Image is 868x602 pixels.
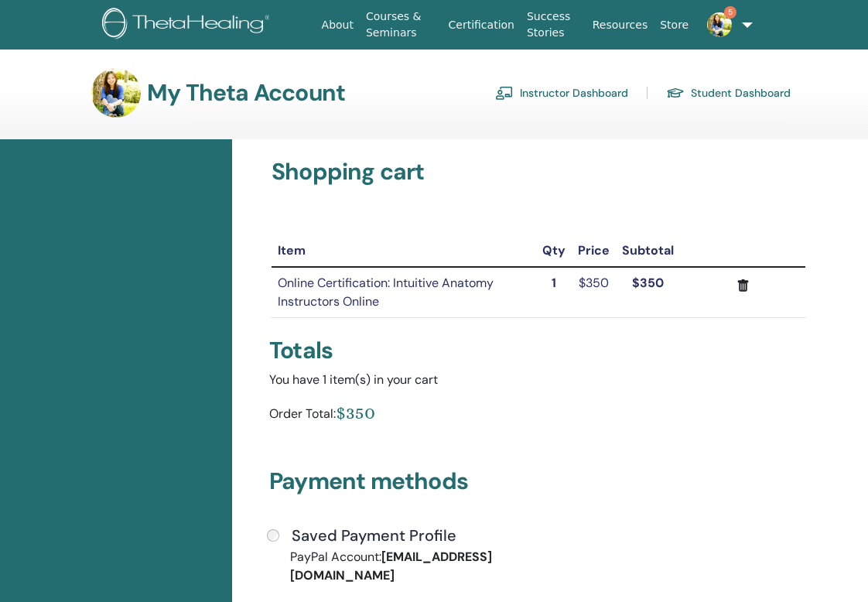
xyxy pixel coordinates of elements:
th: Price [572,235,616,267]
div: PayPal Account: [279,548,538,585]
strong: $350 [632,275,664,291]
a: Resources [586,11,654,39]
div: Order Total: [269,402,336,430]
img: logo.png [102,8,275,43]
a: Certification [443,11,521,39]
span: 5 [724,6,736,19]
div: $350 [336,402,375,424]
th: Subtotal [616,235,680,267]
img: graduation-cap.svg [666,87,685,100]
h3: My Theta Account [147,79,345,107]
th: Qty [536,235,572,267]
td: $350 [572,267,616,318]
h3: Shopping cart [272,158,805,186]
img: chalkboard-teacher.svg [495,86,514,100]
a: Courses & Seminars [360,2,443,47]
a: About [316,11,360,39]
div: Totals [269,337,808,364]
a: Store [654,11,695,39]
a: Instructor Dashboard [495,80,628,105]
a: Student Dashboard [666,80,791,105]
h3: Payment methods [269,467,808,501]
img: default.jpg [707,12,732,37]
a: Success Stories [521,2,586,47]
td: Online Certification: Intuitive Anatomy Instructors Online [272,267,536,318]
h4: Saved Payment Profile [292,526,456,545]
img: default.jpg [91,68,141,118]
strong: [EMAIL_ADDRESS][DOMAIN_NAME] [290,549,492,583]
th: Item [272,235,536,267]
strong: 1 [552,275,556,291]
div: You have 1 item(s) in your cart [269,371,808,389]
